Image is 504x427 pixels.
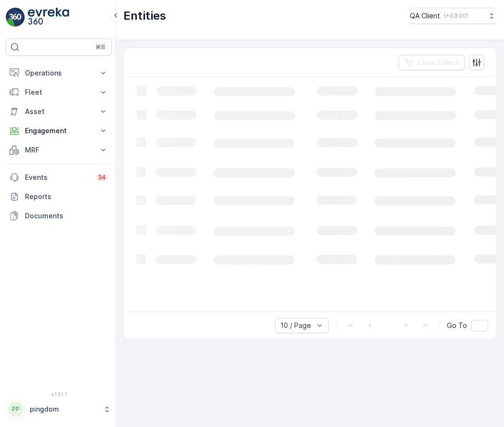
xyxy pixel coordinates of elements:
p: Fleet [25,88,93,97]
img: logo [6,8,25,27]
span: v 1.51.1 [6,391,112,397]
p: Reports [25,192,108,201]
p: MRF [25,145,93,155]
a: Reports [6,187,112,206]
p: 34 [98,174,106,181]
button: QA Client(+03:00) [410,8,496,24]
p: ( +03:00 ) [444,12,468,20]
button: PPpingdom [6,399,112,419]
p: Operations [25,68,93,78]
span: Go To [447,321,467,330]
p: Entities [123,8,166,24]
p: Engagement [25,126,93,136]
img: logo_light-DOdMpM7g.png [28,8,69,27]
p: pingdom [30,404,98,414]
button: Asset [6,102,112,121]
a: Events34 [6,168,112,187]
p: ⌘B [96,43,105,51]
div: PP [8,402,24,417]
a: Documents [6,206,112,226]
button: Engagement [6,121,112,140]
button: MRF [6,140,112,160]
p: Documents [25,211,108,221]
p: Events [25,173,90,182]
button: Fleet [6,83,112,102]
button: Operations [6,63,112,83]
p: Clear Filters [418,58,459,67]
p: Asset [25,107,93,116]
p: QA Client [410,11,440,21]
button: Clear Filters [398,55,465,70]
